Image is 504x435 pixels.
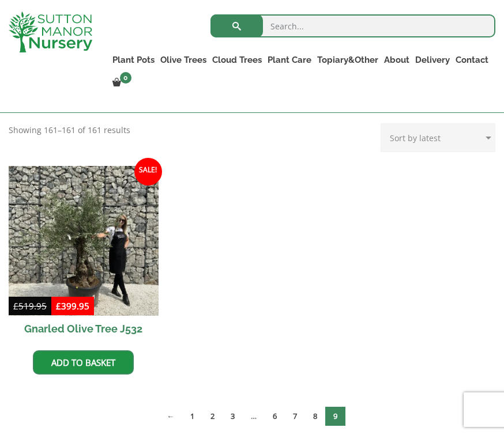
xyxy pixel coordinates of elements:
h2: Gnarled Olive Tree J532 [9,316,159,342]
a: Page 3 [223,407,243,426]
a: Page 2 [202,407,223,426]
a: Page 6 [265,407,285,426]
span: Sale! [134,158,162,186]
bdi: 519.95 [13,300,47,312]
a: Contact [453,52,491,68]
a: 0 [110,75,135,91]
span: £ [56,300,61,312]
input: Search... [210,14,495,37]
a: Delivery [412,52,453,68]
nav: Product Pagination [9,406,495,430]
a: Olive Trees [157,52,209,68]
span: 0 [120,72,131,84]
a: Plant Care [265,52,314,68]
a: Plant Pots [110,52,157,68]
span: £ [13,300,18,312]
p: Showing 161–161 of 161 results [9,123,130,137]
bdi: 399.95 [56,300,89,312]
a: Add to basket: “Gnarled Olive Tree J532” [33,350,134,375]
a: Page 1 [182,407,202,426]
span: … [243,407,265,426]
a: Cloud Trees [209,52,265,68]
span: Page 9 [325,407,345,426]
img: logo [9,12,92,52]
a: Page 7 [285,407,305,426]
img: Gnarled Olive Tree J532 [9,166,159,316]
a: Page 8 [305,407,325,426]
a: ← [159,407,182,426]
a: Topiary&Other [314,52,381,68]
a: About [381,52,412,68]
select: Shop order [381,123,495,152]
a: Sale! Gnarled Olive Tree J532 [9,166,159,342]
